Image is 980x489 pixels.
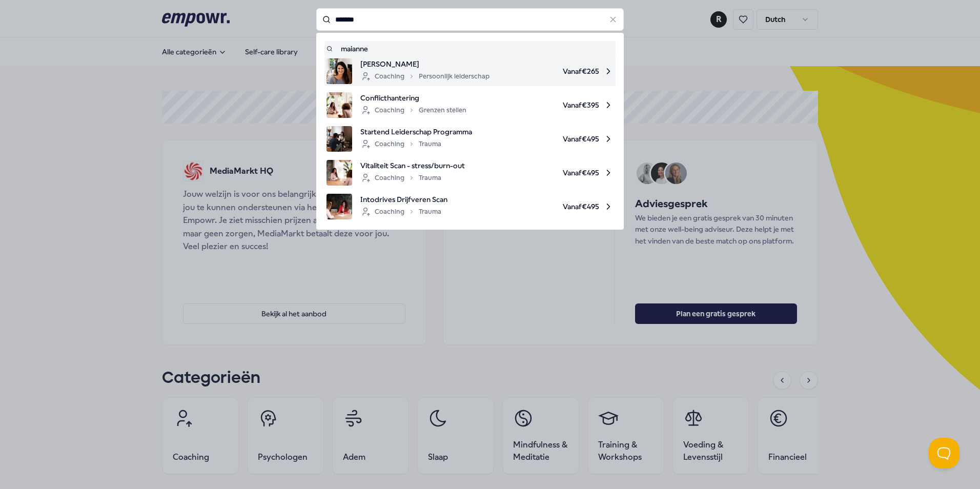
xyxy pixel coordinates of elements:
div: Coaching Persoonlijk leiderschap [360,70,489,83]
span: Vitaliteit Scan - stress/burn-out [360,160,465,171]
a: product imageVitaliteit Scan - stress/burn-outCoachingTraumaVanaf€495 [326,160,614,186]
span: Vanaf € 495 [480,126,614,152]
img: product image [326,194,352,219]
span: Vanaf € 495 [456,194,614,219]
span: Vanaf € 395 [475,92,614,118]
iframe: Help Scout Beacon - Open [929,438,959,468]
span: Intodrives Drijfveren Scan [360,194,447,205]
a: maianne [326,43,614,54]
span: [PERSON_NAME] [360,58,489,70]
span: Conflicthantering [360,92,466,104]
img: product image [326,58,352,84]
input: Search for products, categories or subcategories [316,8,624,31]
span: Vanaf € 265 [498,58,614,84]
div: Coaching Trauma [360,206,441,218]
span: Vanaf € 495 [473,160,614,186]
div: Coaching Trauma [360,172,441,184]
a: product imageStartend Leiderschap ProgrammaCoachingTraumaVanaf€495 [326,126,614,152]
img: product image [326,92,352,118]
div: Coaching Trauma [360,138,441,150]
a: product image[PERSON_NAME]CoachingPersoonlijk leiderschapVanaf€265 [326,58,614,84]
div: Coaching Grenzen stellen [360,104,466,116]
span: Startend Leiderschap Programma [360,126,472,137]
img: product image [326,126,352,152]
img: product image [326,160,352,186]
a: product imageConflicthanteringCoachingGrenzen stellenVanaf€395 [326,92,614,118]
a: product imageIntodrives Drijfveren ScanCoachingTraumaVanaf€495 [326,194,614,219]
